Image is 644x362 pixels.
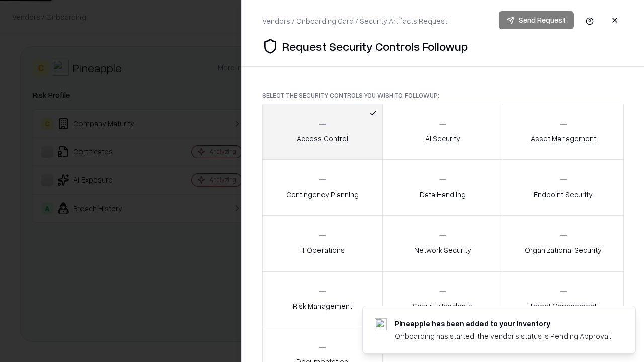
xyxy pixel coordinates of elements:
p: Risk Management [293,301,352,311]
button: Access Control [262,104,383,160]
p: Threat Management [530,301,597,311]
p: Asset Management [531,133,596,144]
p: Select the security controls you wish to followup: [262,91,624,100]
img: pineappleenergy.com [375,318,387,330]
button: Security Incidents [382,271,504,327]
p: Organizational Security [525,245,602,255]
button: Contingency Planning [262,159,383,216]
button: AI Security [382,104,504,160]
p: IT Operations [300,245,345,255]
p: Data Handling [420,189,466,200]
button: IT Operations [262,215,383,271]
button: Asset Management [503,104,624,160]
p: Security Incidents [413,301,472,311]
p: AI Security [425,133,460,144]
button: Threat Management [503,271,624,327]
p: Request Security Controls Followup [282,38,468,54]
button: Data Handling [382,159,504,216]
button: Organizational Security [503,215,624,271]
p: Network Security [414,245,471,255]
div: Pineapple has been added to your inventory [395,318,611,329]
button: Endpoint Security [503,159,624,216]
button: Risk Management [262,271,383,327]
p: Access Control [297,133,348,144]
div: Onboarding has started, the vendor's status is Pending Approval. [395,331,611,341]
p: Endpoint Security [534,189,593,200]
p: Contingency Planning [286,189,359,200]
button: Network Security [382,215,504,271]
div: Vendors / Onboarding Card / Security Artifacts Request [262,16,447,26]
